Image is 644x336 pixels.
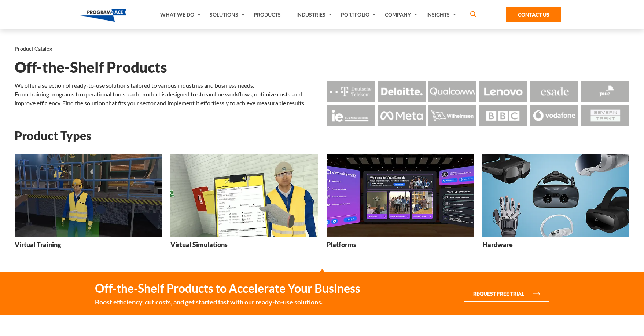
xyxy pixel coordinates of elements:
[327,81,375,102] img: Logo - Deutsche Telekom
[15,44,52,54] li: Product Catalog
[170,154,317,237] img: Virtual Simulations
[15,154,162,255] a: Virtual Training
[530,105,578,126] img: Logo - Vodafone
[530,81,578,102] img: Logo - Esade
[15,90,318,107] p: From training programs to operational tools, each product is designed to streamline workflows, op...
[428,81,476,102] img: Logo - Qualcomm
[15,240,61,249] h3: Virtual Training
[482,154,629,255] a: Hardware
[80,9,127,22] img: Program-Ace
[15,81,318,90] p: We offer a selection of ready-to-use solutions tailored to various industries and business needs.
[15,61,629,74] h1: Off-the-Shelf Products
[581,81,629,102] img: Logo - Pwc
[506,7,561,22] a: Contact Us
[170,240,228,249] h3: Virtual Simulations
[15,129,629,142] h2: Product Types
[378,105,426,126] img: Logo - Meta
[95,281,360,296] strong: Off-the-Shelf Products to Accelerate Your Business
[464,286,549,302] button: Request Free Trial
[428,105,476,126] img: Logo - Wilhemsen
[327,240,356,249] h3: Platforms
[95,297,360,307] small: Boost efficiency, cut costs, and get started fast with our ready-to-use solutions.
[482,154,629,237] img: Hardware
[327,154,474,255] a: Platforms
[15,44,629,54] nav: breadcrumb
[327,105,375,126] img: Logo - Ie Business School
[581,105,629,126] img: Logo - Seven Trent
[482,240,513,249] h3: Hardware
[378,81,426,102] img: Logo - Deloitte
[15,154,162,237] img: Virtual Training
[170,154,317,255] a: Virtual Simulations
[479,105,527,126] img: Logo - BBC
[327,154,474,237] img: Platforms
[479,81,527,102] img: Logo - Lenovo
